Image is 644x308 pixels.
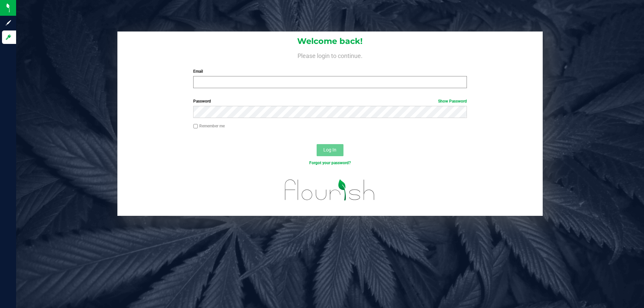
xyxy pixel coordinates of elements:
[5,34,12,41] inline-svg: Log in
[5,19,12,26] inline-svg: Sign up
[193,123,225,129] label: Remember me
[193,99,211,104] span: Password
[193,68,467,74] label: Email
[277,173,383,207] img: flourish_logo.svg
[317,144,343,156] button: Log In
[117,37,543,46] h1: Welcome back!
[323,147,336,152] span: Log In
[309,161,351,165] a: Forgot your password?
[193,124,198,129] input: Remember me
[117,51,543,59] h4: Please login to continue.
[438,99,467,104] a: Show Password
